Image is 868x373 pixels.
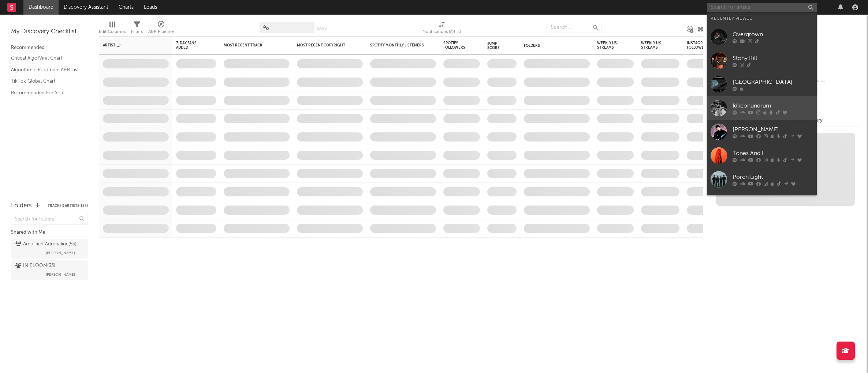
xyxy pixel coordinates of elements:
[707,25,817,49] a: Overgrown
[707,144,817,167] a: Tones And I
[707,96,817,120] a: Idkconundrum
[733,101,813,110] div: Idkconundrum
[812,77,861,86] div: --
[707,3,817,12] input: Search for artists
[707,120,817,144] a: [PERSON_NAME]
[11,260,88,280] a: IN BLOOM(33)[PERSON_NAME]
[443,41,469,50] div: Spotify Followers
[687,41,712,50] div: Instagram Followers
[131,27,143,36] div: Filters
[148,18,174,39] div: A&R Pipeline
[48,204,88,208] button: Tracked Artists(135)
[11,77,81,85] a: TikTok Global Chart
[224,43,279,48] div: Most Recent Track
[11,239,88,259] a: Amplified Adrenaline(53)[PERSON_NAME]
[99,27,126,36] div: Edit Columns
[11,27,88,36] div: My Discovery Checklist
[733,125,813,134] div: [PERSON_NAME]
[131,18,143,39] div: Filters
[11,214,88,225] input: Search for folders...
[46,249,75,257] span: [PERSON_NAME]
[176,41,205,50] span: 7-Day Fans Added
[297,43,352,48] div: Most Recent Copyright
[317,26,327,30] button: Save
[11,89,81,97] a: Recommended For You
[733,30,813,39] div: Overgrown
[422,27,461,36] div: Notifications (Artist)
[15,240,77,249] div: Amplified Adrenaline ( 53 )
[711,14,813,23] div: Recently Viewed
[733,173,813,181] div: Porch Light
[11,66,81,74] a: Algorithmic Pop/Indie A&R List
[641,41,668,50] span: Weekly UK Streams
[524,44,579,48] div: Folders
[11,228,88,237] div: Shared with Me
[11,44,88,52] div: Recommended
[733,54,813,63] div: Stony Kill
[812,86,861,96] div: --
[11,54,81,62] a: Critical Algo/Viral Chart
[733,78,813,86] div: [GEOGRAPHIC_DATA]
[487,41,506,50] div: Jump Score
[707,191,817,215] a: [GEOGRAPHIC_DATA]
[707,49,817,72] a: Stony Kill
[15,261,55,270] div: IN BLOOM ( 33 )
[547,22,601,33] input: Search...
[422,18,461,39] div: Notifications (Artist)
[103,43,158,48] div: Artist
[148,27,174,36] div: A&R Pipeline
[733,149,813,158] div: Tones And I
[11,201,32,210] div: Folders
[707,167,817,191] a: Porch Light
[46,270,75,279] span: [PERSON_NAME]
[597,41,623,50] span: Weekly US Streams
[370,43,425,48] div: Spotify Monthly Listeners
[99,18,126,39] div: Edit Columns
[707,72,817,96] a: [GEOGRAPHIC_DATA]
